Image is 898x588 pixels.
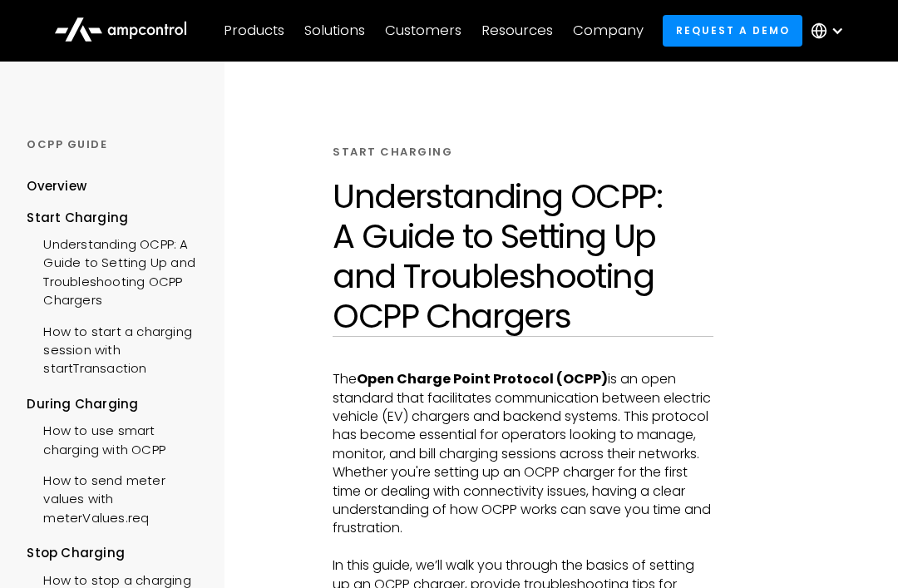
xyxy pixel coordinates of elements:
div: Products [224,22,284,40]
div: Overview [27,177,86,195]
a: Overview [27,177,86,208]
div: Company [573,22,644,40]
p: ‍ [333,538,713,556]
div: Resources [481,22,553,40]
div: During Charging [27,395,206,413]
p: The is an open standard that facilitates communication between electric vehicle (EV) chargers and... [333,370,713,538]
a: Request a demo [663,15,802,46]
div: Stop Charging [27,544,206,562]
strong: Open Charge Point Protocol (OCPP) [357,369,608,388]
div: Start Charging [27,209,206,227]
div: START CHARGING [333,145,452,160]
a: How to start a charging session with startTransaction [27,314,206,383]
a: Understanding OCPP: A Guide to Setting Up and Troubleshooting OCPP Chargers [27,227,206,314]
div: Customers [385,22,461,40]
a: How to send meter values with meterValues.req [27,463,206,531]
h1: Understanding OCPP: A Guide to Setting Up and Troubleshooting OCPP Chargers [333,176,713,336]
div: Solutions [304,22,365,40]
a: How to use smart charging with OCPP [27,413,206,463]
div: OCPP GUIDE [27,137,206,152]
